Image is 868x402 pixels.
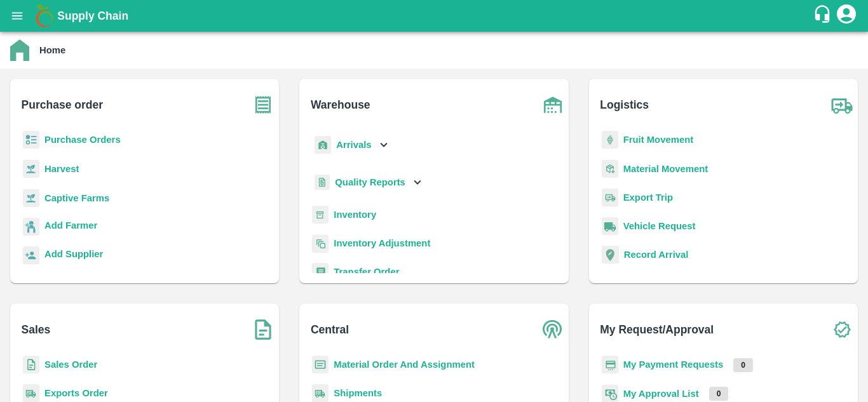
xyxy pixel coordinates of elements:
[334,388,382,398] a: Shipments
[334,267,399,277] a: Transfer Order
[311,321,349,338] b: Central
[334,210,376,220] a: Inventory
[23,246,39,265] img: supplier
[44,218,97,236] a: Add Farmer
[826,89,858,121] img: truck
[3,1,32,30] button: open drawer
[312,356,329,374] img: centralMaterial
[57,10,128,22] b: Supply Chain
[336,140,371,150] b: Arrivals
[602,356,618,374] img: payment
[334,238,430,248] a: Inventory Adjustment
[602,189,618,207] img: delivery
[623,135,694,145] a: Fruit Movement
[44,135,121,145] a: Purchase Orders
[39,45,65,55] b: Home
[44,193,109,203] a: Captive Farms
[315,136,331,154] img: whArrival
[311,96,370,114] b: Warehouse
[623,389,699,399] a: My Approval List
[600,96,649,114] b: Logistics
[537,314,569,345] img: central
[44,247,103,264] a: Add Supplier
[312,170,424,196] div: Quality Reports
[22,96,103,114] b: Purchase order
[23,218,39,236] img: farmer
[623,164,709,174] a: Material Movement
[23,159,39,178] img: harvest
[44,388,108,398] a: Exports Order
[23,189,39,208] img: harvest
[624,250,689,260] a: Record Arrival
[44,164,79,174] a: Harvest
[23,131,39,149] img: reciept
[57,7,813,25] a: Supply Chain
[733,358,753,372] p: 0
[247,314,279,345] img: soSales
[623,192,673,203] a: Export Trip
[312,206,329,224] img: whInventory
[602,131,618,149] img: fruit
[312,263,329,281] img: whTransfer
[537,89,569,121] img: warehouse
[247,89,279,121] img: purchase
[44,249,103,259] b: Add Supplier
[22,321,51,338] b: Sales
[334,359,475,370] a: Material Order And Assignment
[602,246,619,264] img: recordArrival
[602,217,618,236] img: vehicle
[602,159,618,178] img: material
[835,3,858,29] div: account of current user
[312,234,329,253] img: inventory
[23,356,39,374] img: sales
[813,4,835,27] div: customer-support
[32,3,57,29] img: logo
[335,177,405,187] b: Quality Reports
[709,387,729,401] p: 0
[623,359,724,370] a: My Payment Requests
[826,314,858,345] img: check
[315,175,330,191] img: qualityReport
[623,221,696,231] a: Vehicle Request
[44,220,97,231] b: Add Farmer
[10,39,29,61] img: home
[44,359,97,370] a: Sales Order
[312,131,391,159] div: Arrivals
[600,321,714,338] b: My Request/Approval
